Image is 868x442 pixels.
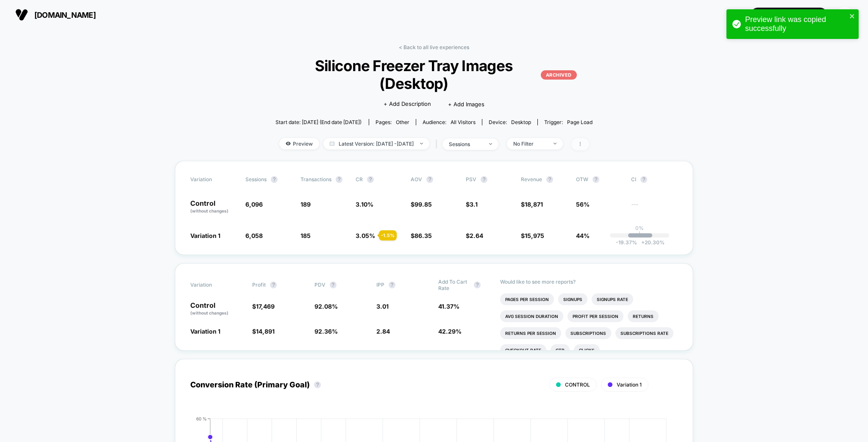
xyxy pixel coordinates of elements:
li: Subscriptions Rate [615,327,673,339]
li: Returns [628,310,659,322]
span: Revenue [521,176,542,182]
li: Clicks [574,344,600,356]
li: Signups [558,293,587,305]
span: 6,058 [245,232,263,239]
button: ? [593,176,599,183]
span: CI [631,176,678,183]
p: ARCHIVED [541,70,577,80]
span: PSV [466,176,476,182]
span: (without changes) [190,310,228,315]
button: ? [314,381,321,388]
span: 18,871 [525,201,543,208]
button: ? [271,176,278,183]
span: 20.30 % [637,239,665,246]
li: Signups Rate [592,293,633,305]
a: < Back to all live experiences [399,44,469,50]
img: end [489,143,492,145]
span: + Add Images [448,101,484,108]
button: [DOMAIN_NAME] [13,8,98,22]
img: end [554,143,556,144]
img: calendar [330,141,334,146]
div: No Filter [513,141,547,147]
button: ? [389,282,395,288]
li: Profit Per Session [568,310,623,322]
li: Subscriptions [565,327,611,339]
p: Control [190,302,244,316]
button: ? [426,176,433,183]
img: Visually logo [15,8,28,21]
button: ? [270,282,277,288]
span: $ [466,201,478,208]
span: + Add Description [384,100,431,108]
span: -19.37 % [616,239,637,246]
div: Audience: [423,119,476,125]
span: Latest Version: [DATE] - [DATE] [323,138,429,149]
span: $ [521,201,543,208]
span: Page Load [567,119,593,125]
span: 42.29 % [438,328,462,335]
span: | [434,138,442,150]
p: Control [190,200,237,214]
span: Profit [252,282,266,288]
span: $ [252,328,275,335]
span: 44% [576,232,590,239]
span: 14,891 [256,328,275,335]
button: ? [640,176,647,183]
span: 86.35 [415,232,432,239]
span: 99.85 [415,201,432,208]
span: 41.37 % [438,303,459,310]
span: $ [411,201,432,208]
span: 2.64 [470,232,483,239]
tspan: 60 % [196,416,207,421]
span: All Visitors [451,119,476,125]
span: AOV [411,176,422,182]
span: --- [631,202,678,214]
div: Preview link was copied successfully [745,15,847,33]
button: close [849,13,855,21]
span: 56% [576,201,590,208]
button: ? [481,176,487,183]
span: desktop [511,119,531,125]
li: Avg Session Duration [500,310,563,322]
button: ? [336,176,342,183]
span: 3.1 [470,201,478,208]
span: $ [252,303,275,310]
span: 3.01 [376,303,389,310]
span: CONTROL [565,381,590,388]
span: Variation [190,176,237,183]
span: OTW [576,176,623,183]
span: 2.84 [376,328,390,335]
span: Device: [482,119,537,125]
span: 17,469 [256,303,275,310]
div: sessions [449,141,483,147]
div: Trigger: [544,119,593,125]
span: + [641,239,645,246]
span: $ [521,232,544,239]
span: CR [356,176,363,182]
span: Variation 1 [190,328,220,335]
img: end [420,143,423,144]
li: Checkout Rate [500,344,546,356]
p: Would like to see more reports? [500,279,678,285]
button: ? [330,282,337,288]
span: IPP [376,282,384,288]
button: ? [367,176,374,183]
li: Ctr [551,344,570,356]
span: Variation 1 [617,381,642,388]
span: PDV [314,282,325,288]
span: Sessions [245,176,267,182]
li: Pages Per Session [500,293,554,305]
p: 0% [635,225,644,231]
span: Silicone Freezer Tray Images (Desktop) [291,57,577,92]
span: [DOMAIN_NAME] [34,11,96,19]
span: 185 [300,232,311,239]
span: $ [466,232,483,239]
span: Variation 1 [190,232,220,239]
span: 3.05 % [356,232,375,239]
span: Preview [279,138,319,149]
span: Add To Cart Rate [438,279,470,291]
div: - 1.5 % [379,230,397,240]
span: other [396,119,409,125]
button: ? [546,176,553,183]
button: MR [834,6,855,24]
